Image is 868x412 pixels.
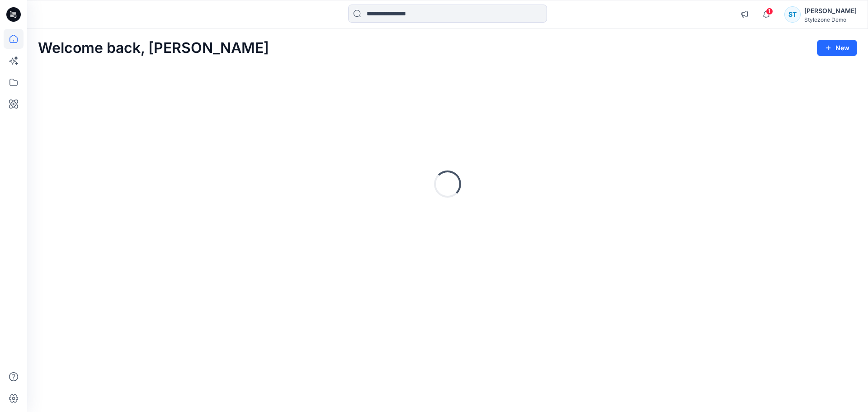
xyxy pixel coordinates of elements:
[784,6,801,23] div: ST
[817,40,857,56] button: New
[766,8,773,15] span: 1
[804,5,857,16] div: [PERSON_NAME]
[38,40,269,57] h2: Welcome back, [PERSON_NAME]
[804,16,857,23] div: Stylezone Demo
